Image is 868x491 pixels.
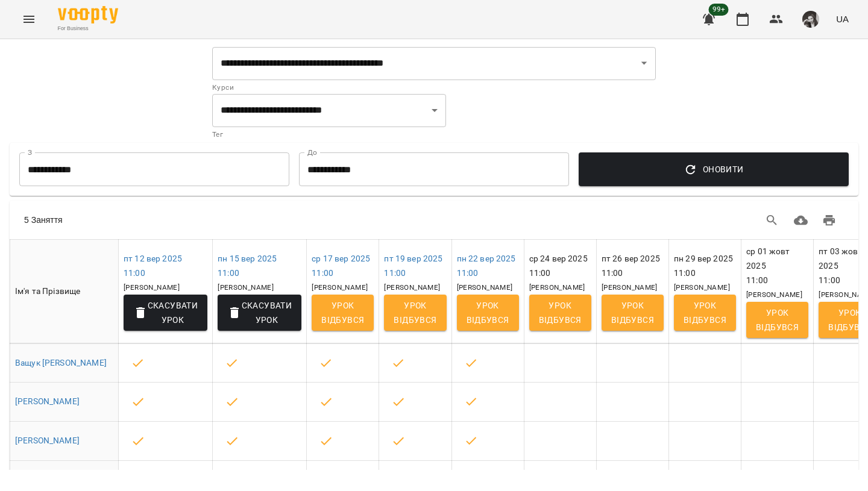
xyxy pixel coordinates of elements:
img: Voopty Logo [58,6,118,23]
span: Оновити [588,162,839,177]
button: Menu [14,5,43,34]
span: Скасувати Урок [133,298,198,327]
button: Друк [815,206,844,235]
a: ср 17 вер 202511:00 [312,254,370,278]
div: Ім'я та Прізвище [15,284,113,299]
th: ср 01 жовт 2025 11:00 [741,240,814,343]
button: Скасувати Урок [218,295,301,331]
a: [PERSON_NAME] [15,436,80,445]
div: 5 Заняття [24,214,410,226]
button: UA [831,8,854,30]
span: For Business [58,25,118,33]
th: ср 24 вер 2025 11:00 [524,240,596,343]
a: пн 15 вер 202511:00 [218,254,277,278]
button: Урок відбувся [602,295,664,331]
span: [PERSON_NAME] [674,283,730,292]
button: Завантажити CSV [787,206,816,235]
th: пт 26 вер 2025 11:00 [596,240,668,343]
span: [PERSON_NAME] [124,283,180,292]
div: Table Toolbar [10,201,858,239]
a: пт 19 вер 202511:00 [384,254,442,278]
span: Урок відбувся [394,298,436,327]
span: UA [836,13,849,25]
span: [PERSON_NAME] [384,283,440,292]
span: [PERSON_NAME] [746,290,802,299]
span: [PERSON_NAME] [602,283,658,292]
a: пт 12 вер 202511:00 [124,254,182,278]
span: Урок відбувся [756,305,799,334]
span: Урок відбувся [684,298,726,327]
button: Урок відбувся [529,295,591,331]
p: Тег [212,129,446,141]
span: Урок відбувся [539,298,582,327]
button: Урок відбувся [384,295,446,331]
span: 99+ [709,4,729,16]
button: Урок відбувся [674,295,736,331]
span: Урок відбувся [611,298,654,327]
span: Урок відбувся [321,298,364,327]
a: Ващук [PERSON_NAME] [15,358,107,367]
a: пн 22 вер 202511:00 [457,254,516,278]
span: [PERSON_NAME] [457,283,513,292]
button: Оновити [579,152,849,186]
img: 0dd478c4912f2f2e7b05d6c829fd2aac.png [802,11,819,28]
p: Курси [212,82,656,94]
span: [PERSON_NAME] [312,283,368,292]
button: Урок відбувся [457,295,519,331]
button: Скасувати Урок [124,295,207,331]
button: Урок відбувся [746,302,808,338]
span: Скасувати Урок [227,298,292,327]
a: [PERSON_NAME] [15,396,80,406]
span: [PERSON_NAME] [529,283,585,292]
button: Урок відбувся [312,295,374,331]
span: [PERSON_NAME] [218,283,274,292]
span: Урок відбувся [467,298,509,327]
button: Search [758,206,787,235]
th: пн 29 вер 2025 11:00 [668,240,741,343]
